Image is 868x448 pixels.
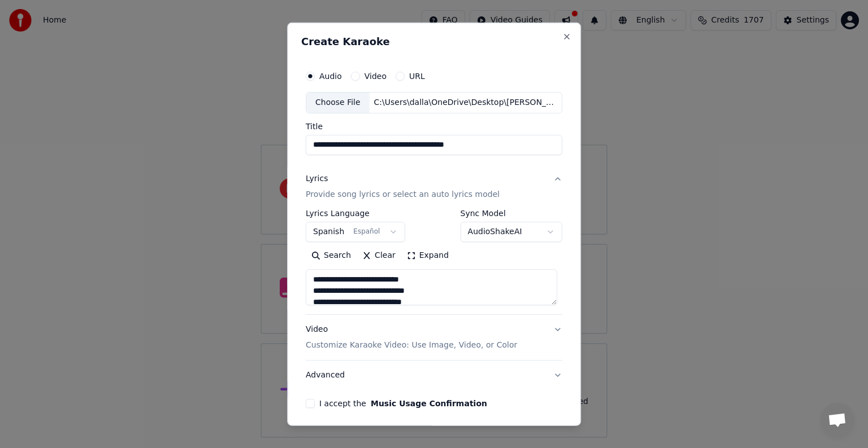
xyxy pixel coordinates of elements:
[319,399,487,407] label: I accept the
[461,209,562,217] label: Sync Model
[306,315,562,360] button: VideoCustomize Karaoke Video: Use Image, Video, or Color
[306,122,562,130] label: Title
[364,72,387,80] label: Video
[370,97,562,108] div: C:\Users\dalla\OneDrive\Desktop\[PERSON_NAME] de Cantina.mp3
[306,173,328,185] div: Lyrics
[306,209,562,314] div: LyricsProvide song lyrics or select an auto lyrics model
[306,93,370,113] div: Choose File
[306,164,562,209] button: LyricsProvide song lyrics or select an auto lyrics model
[409,72,425,80] label: URL
[306,189,500,200] p: Provide song lyrics or select an auto lyrics model
[306,340,517,351] p: Customize Karaoke Video: Use Image, Video, or Color
[357,247,401,265] button: Clear
[306,361,562,390] button: Advanced
[319,72,342,80] label: Audio
[306,247,357,265] button: Search
[401,247,454,265] button: Expand
[301,37,567,47] h2: Create Karaoke
[306,324,517,351] div: Video
[371,399,487,407] button: I accept the
[306,209,405,217] label: Lyrics Language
